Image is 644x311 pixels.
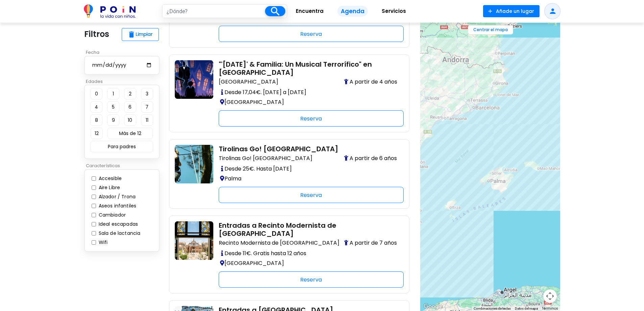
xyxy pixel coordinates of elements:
span: A partir de 4 años [344,78,398,86]
label: Cambiador [97,212,126,219]
span: A partir de 6 años [344,154,398,162]
p: Filtros [84,28,109,40]
label: Ideal escapadas [97,221,138,228]
div: Reserva [219,187,404,203]
button: 9 [107,114,119,126]
a: Abre esta zona en Google Maps (se abre en una nueva ventana) [422,302,444,311]
div: Reserva [219,26,404,42]
p: Fecha [84,49,164,56]
div: Reserva [219,110,404,127]
p: Desde 25€. Hasta [DATE] [219,164,398,174]
button: 11 [141,114,153,126]
span: Encuentra [293,6,327,17]
button: Datos del mapa [515,306,538,311]
img: recinto-modernista-de-sant-pau-entradas [175,221,213,260]
p: [GEOGRAPHIC_DATA] [219,97,398,107]
a: planes-con-ninos-jueves-familia-musical-terrorifico "'[DATE]' & Familia: Un Musical Terrorífico" ... [175,60,404,127]
span: A partir de 7 años [344,239,398,247]
div: Kayak transparente en la playa Las Canteras [420,23,560,311]
p: Edades [84,78,164,85]
a: Agenda [332,3,373,20]
i: search [269,5,281,17]
a: Términos (se abre en una nueva pestaña) [542,306,558,311]
button: 12 [91,128,103,139]
img: planes-con-ninos-jueves-familia-musical-terrorifico [175,60,213,99]
p: Palma [219,174,398,183]
label: Accesible [97,175,122,182]
button: 3 [141,88,153,99]
p: Características [84,162,164,169]
input: ¿Dónde? [163,5,265,18]
span: Recinto Modernista de [GEOGRAPHIC_DATA] [219,239,339,247]
img: con-ninos-en-mallorca-visita-tirolinas-go-parque-de-aventuras [175,145,213,183]
label: Aire Libre [97,184,120,191]
button: Para padres [90,141,153,152]
label: Aseos infantiles [97,202,137,209]
a: con-ninos-en-mallorca-visita-tirolinas-go-parque-de-aventuras Tirolinas Go! [GEOGRAPHIC_DATA] Tir... [175,145,404,203]
label: Sala de lactancia [97,230,141,237]
a: Servicios [373,3,414,20]
h2: "'[DATE]' & Familia: Un Musical Terrorífico" en [GEOGRAPHIC_DATA] [219,60,398,76]
button: 6 [124,101,136,113]
a: Encuentra [287,3,332,20]
button: 5 [107,101,119,113]
button: Añade un lugar [483,5,540,17]
span: Tirolinas Go! [GEOGRAPHIC_DATA] [219,154,312,162]
button: Más de 12 [108,128,153,139]
img: Google [422,302,444,311]
button: Controles de visualización del mapa [543,289,557,303]
h2: Entradas a Recinto Modernista de [GEOGRAPHIC_DATA] [219,221,398,238]
button: 7 [141,101,153,113]
button: 10 [124,114,136,126]
button: 2 [124,88,136,99]
button: Combinaciones de teclas [474,306,511,311]
button: 0 [90,88,102,99]
button: 4 [90,101,102,113]
img: POiN [84,4,136,18]
p: Desde 11€. Gratis hasta 12 años [219,248,398,258]
p: Desde 17,04€. [DATE] a [DATE] [219,87,398,97]
h2: Tirolinas Go! [GEOGRAPHIC_DATA] [219,145,398,153]
span: delete [127,30,136,39]
span: Agenda [337,6,368,17]
div: Reserva [219,271,404,288]
label: Alzador / Trona [97,193,136,200]
span: [GEOGRAPHIC_DATA] [219,78,278,86]
p: [GEOGRAPHIC_DATA] [219,258,398,268]
button: deleteLimpiar [122,28,159,41]
span: Servicios [379,6,409,17]
button: 1 [107,88,119,99]
a: recinto-modernista-de-sant-pau-entradas Entradas a Recinto Modernista de [GEOGRAPHIC_DATA] Recint... [175,221,404,288]
button: 8 [90,114,102,126]
label: Wifi [97,239,108,246]
button: Centrar el mapa [468,25,513,35]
